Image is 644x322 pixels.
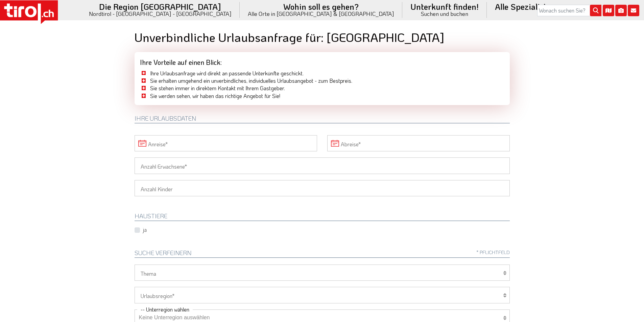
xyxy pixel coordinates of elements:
[628,5,639,16] i: Kontakt
[135,250,510,258] h2: Suche verfeinern
[135,30,510,44] h1: Unverbindliche Urlaubsanfrage für: [GEOGRAPHIC_DATA]
[135,213,510,221] h2: HAUSTIERE
[615,5,627,16] i: Fotogalerie
[476,250,510,255] span: * Pflichtfeld
[603,5,614,16] i: Karte öffnen
[410,11,479,17] small: Suchen und buchen
[89,11,232,17] small: Nordtirol - [GEOGRAPHIC_DATA] - [GEOGRAPHIC_DATA]
[140,92,504,100] li: Sie werden sehen, wir haben das richtige Angebot für Sie!
[143,226,147,233] label: ja
[537,5,601,16] input: Wonach suchen Sie?
[135,115,510,123] h2: Ihre Urlaubsdaten
[140,70,504,77] li: Ihre Urlaubsanfrage wird direkt an passende Unterkünfte geschickt.
[135,52,510,70] div: Ihre Vorteile auf einen Blick:
[248,11,394,17] small: Alle Orte in [GEOGRAPHIC_DATA] & [GEOGRAPHIC_DATA]
[140,77,504,84] li: Sie erhalten umgehend ein unverbindliches, individuelles Urlaubsangebot - zum Bestpreis.
[140,84,504,92] li: Sie stehen immer in direktem Kontakt mit Ihrem Gastgeber.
